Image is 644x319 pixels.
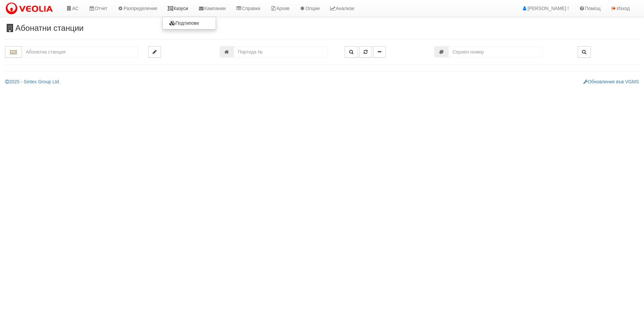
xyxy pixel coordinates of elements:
[448,46,542,58] input: Сериен номер
[5,2,56,16] img: VeoliaLogo.png
[5,79,60,84] a: 2025 - Sintex Group Ltd.
[234,46,328,58] input: Партида №
[583,79,639,84] a: Обновления във VGMS
[163,19,216,27] a: Подтипове
[5,24,639,32] h3: Абонатни станции
[22,46,138,58] input: Абонатна станция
